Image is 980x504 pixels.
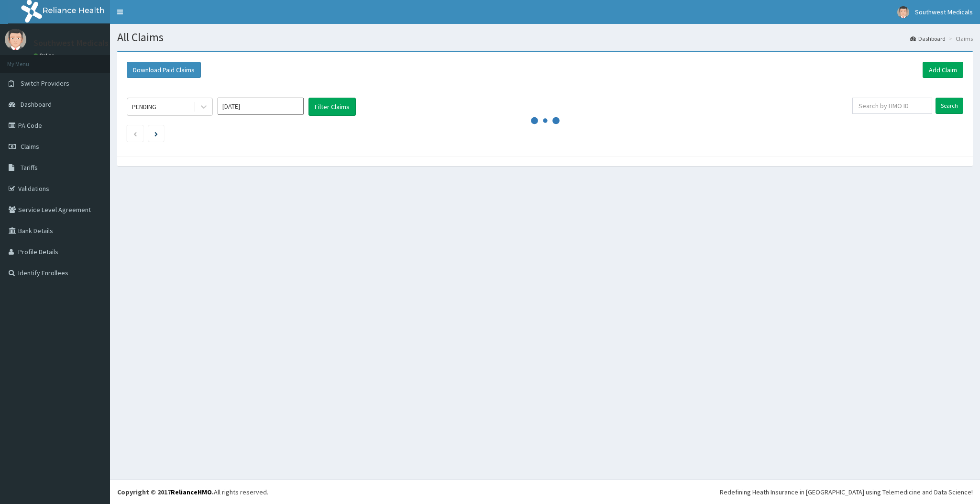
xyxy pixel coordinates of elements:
h1: All Claims [117,31,973,44]
img: User Image [897,6,909,18]
input: Search by HMO ID [852,98,932,114]
li: Claims [947,34,973,43]
span: Southwest Medicals [915,8,973,16]
span: Dashboard [21,100,52,109]
p: Southwest Medicals [33,39,109,47]
button: Download Paid Claims [127,62,201,78]
a: Add Claim [923,62,963,78]
svg: audio-loading [531,106,560,135]
input: Select Month and Year [218,98,304,115]
img: User Image [5,29,26,50]
a: RelianceHMO [171,488,212,496]
span: Claims [21,142,39,151]
footer: All rights reserved. [110,480,980,504]
div: Redefining Heath Insurance in [GEOGRAPHIC_DATA] using Telemedicine and Data Science! [720,487,973,497]
a: Previous page [133,129,137,138]
a: Dashboard [910,34,946,43]
div: PENDING [132,102,156,112]
button: Filter Claims [308,98,356,116]
strong: Copyright © 2017 . [117,488,214,496]
input: Search [936,98,963,114]
span: Tariffs [21,163,38,172]
a: Next page [154,129,158,138]
a: Online [33,52,56,59]
span: Switch Providers [21,79,69,88]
